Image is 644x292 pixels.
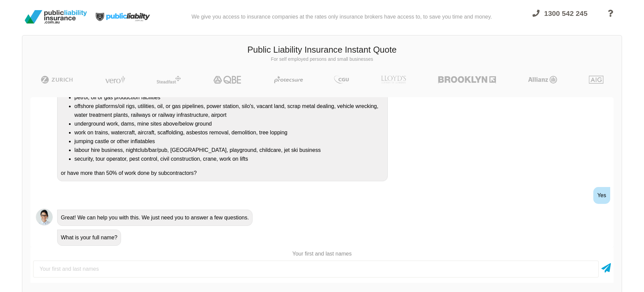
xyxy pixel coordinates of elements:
[154,76,184,84] img: Steadfast | Public Liability Insurance
[38,76,76,84] img: Zurich | Public Liability Insurance
[57,210,253,226] div: Great! We can help you with this. We just need you to answer a few questions.
[74,155,384,163] li: security, tour operator, pest control, civil construction, crane, work on lifts
[74,137,384,146] li: jumping castle or other inflatables
[74,102,384,120] li: offshore platforms/oil rigs, utilities, oil, or gas pipelines, power station, silo's, vacant land...
[209,76,246,84] img: QBE | Public Liability Insurance
[57,72,388,181] div: Do you undertake any work on or operate a business that is/has a: or have more than 50% of work d...
[525,76,560,84] img: Allianz | Public Liability Insurance
[377,76,410,84] img: LLOYD's | Public Liability Insurance
[526,5,594,31] a: 1300 542 245
[435,76,499,84] img: Brooklyn | Public Liability Insurance
[74,128,384,137] li: work on trains, watercraft, aircraft, scaffolding, asbestos removal, demolition, tree lopping
[30,250,614,258] p: Your first and last names
[544,9,588,17] span: 1300 542 245
[331,76,352,84] img: CGU | Public Liability Insurance
[586,76,606,84] img: AIG | Public Liability Insurance
[27,44,617,56] h3: Public Liability Insurance Instant Quote
[27,56,617,63] p: For self employed persons and small businesses
[102,76,128,84] img: Vero | Public Liability Insurance
[90,3,157,31] img: Public Liability Insurance Light
[191,3,492,31] div: We give you access to insurance companies at the rates only insurance brokers have access to, to ...
[593,187,610,204] div: Yes
[74,120,384,128] li: underground work, dams, mine sites above/below ground
[33,261,599,277] input: Your first and last names
[22,7,90,26] img: Public Liability Insurance
[74,93,384,102] li: petrol, oil or gas production facilities
[36,209,53,225] img: Chatbot | PLI
[271,76,306,84] img: Protecsure | Public Liability Insurance
[74,146,384,155] li: labour hire business, nightclub/bar/pub, [GEOGRAPHIC_DATA], playground, childcare, jet ski business
[57,230,121,246] div: What is your full name?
